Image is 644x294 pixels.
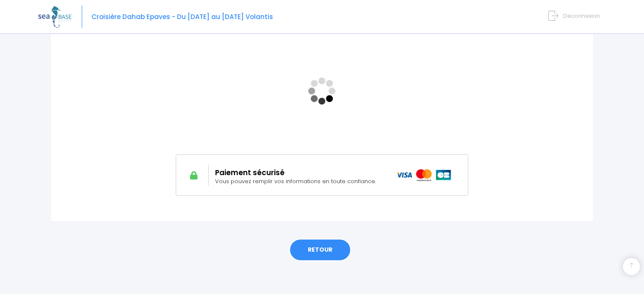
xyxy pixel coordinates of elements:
h2: Paiement sécurisé [215,168,384,177]
span: Déconnexion [563,12,600,20]
img: icons_paiement_securise@2x.png [396,169,452,181]
span: Croisière Dahab Epaves - Du [DATE] au [DATE] Volantis [91,12,273,21]
iframe: <!-- //required --> [176,27,468,154]
span: Vous pouvez remplir vos informations en toute confiance. [215,177,376,185]
a: RETOUR [289,239,351,261]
